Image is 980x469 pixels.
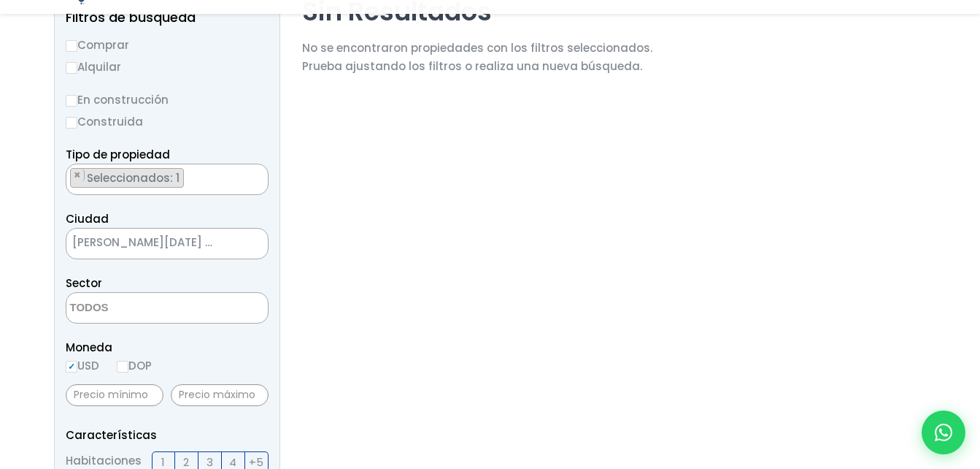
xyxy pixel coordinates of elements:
[70,168,184,188] li: CASA
[66,384,163,406] input: Precio mínimo
[66,275,102,291] span: Sector
[66,338,269,356] span: Moneda
[171,384,269,406] input: Precio máximo
[66,113,269,131] label: Construida
[246,237,253,251] span: ×
[117,361,128,373] input: DOP
[66,10,269,25] h2: Filtros de búsqueda
[66,91,269,109] label: En construcción
[66,36,269,54] label: Comprar
[252,169,260,182] span: ×
[85,170,183,186] span: Seleccionados: 1
[66,164,74,196] textarea: Search
[66,232,231,253] span: SANTO DOMINGO ESTE
[66,62,77,74] input: Alquilar
[302,39,652,75] p: No se encontraron propiedades con los filtros seleccionados. Prueba ajustando los filtros o reali...
[66,361,77,373] input: USD
[74,169,81,182] span: ×
[66,95,77,107] input: En construcción
[71,169,85,182] button: Remove item
[66,58,269,76] label: Alquilar
[231,232,253,256] button: Remove all items
[66,117,77,129] input: Construida
[66,147,170,162] span: Tipo de propiedad
[66,426,269,444] p: Características
[117,356,152,375] label: DOP
[66,40,77,52] input: Comprar
[66,356,99,375] label: USD
[252,168,261,183] button: Remove all items
[66,293,208,324] textarea: Search
[66,228,269,259] span: SANTO DOMINGO ESTE
[66,211,109,226] span: Ciudad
